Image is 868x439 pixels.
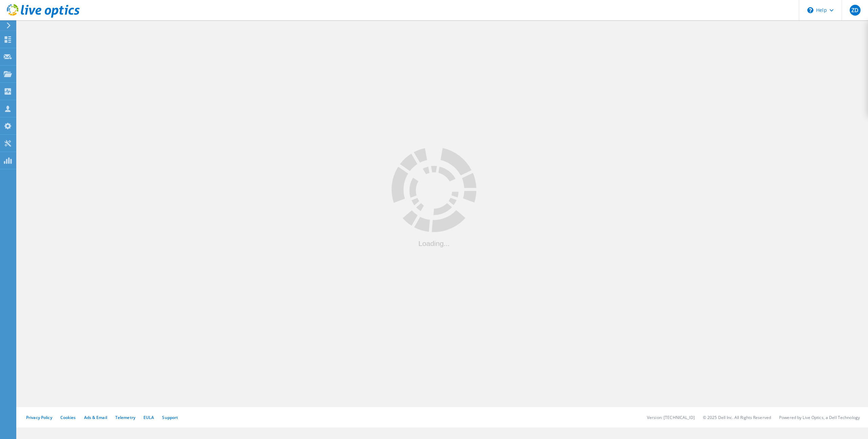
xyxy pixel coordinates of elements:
li: Version: [TECHNICAL_ID] [647,415,695,420]
a: Support [162,415,178,420]
span: ZD [851,7,859,13]
a: Ads & Email [84,415,107,420]
a: EULA [143,415,154,420]
div: Loading... [392,240,476,247]
a: Telemetry [115,415,135,420]
li: Powered by Live Optics, a Dell Technology [779,415,860,420]
li: © 2025 Dell Inc. All Rights Reserved [703,415,771,420]
a: Privacy Policy [26,415,52,420]
a: Live Optics Dashboard [7,14,80,19]
a: Cookies [60,415,76,420]
svg: \n [807,7,813,13]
